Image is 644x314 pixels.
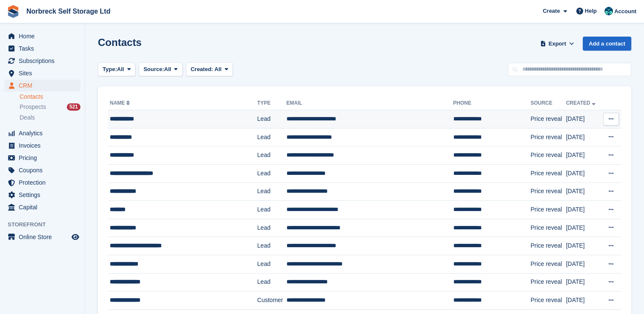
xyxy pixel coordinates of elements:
span: Online Store [19,231,70,243]
span: Help [585,7,597,15]
td: [DATE] [566,183,601,201]
a: Deals [20,113,80,122]
td: Price reveal [530,255,566,273]
a: menu [4,164,80,176]
td: Customer [257,291,286,310]
span: Source: [143,65,164,74]
td: Lead [257,273,286,291]
a: menu [4,43,80,54]
a: menu [4,30,80,42]
a: menu [4,177,80,188]
span: Create [543,7,560,15]
td: [DATE] [566,219,601,237]
td: Lead [257,110,286,128]
td: Price reveal [530,201,566,219]
td: Price reveal [530,164,566,183]
a: menu [4,189,80,201]
td: Lead [257,164,286,183]
td: [DATE] [566,110,601,128]
button: Created: All [186,63,233,77]
td: Lead [257,219,286,237]
a: Prospects 521 [20,103,80,111]
img: Sally King [604,7,613,15]
a: menu [4,80,80,91]
a: Created [566,100,597,106]
a: Contacts [20,93,80,101]
td: Price reveal [530,146,566,165]
span: Type: [103,65,117,74]
td: [DATE] [566,291,601,310]
td: Price reveal [530,291,566,310]
a: menu [4,201,80,213]
td: [DATE] [566,164,601,183]
span: Account [614,7,636,16]
td: Price reveal [530,110,566,128]
a: menu [4,231,80,243]
span: All [215,66,222,72]
span: All [164,65,172,74]
h1: Contacts [98,37,142,48]
th: Phone [453,97,530,110]
span: Coupons [19,164,70,176]
td: Lead [257,128,286,146]
span: CRM [19,80,70,91]
a: menu [4,55,80,67]
span: Export [549,40,566,48]
span: Created: [191,66,213,72]
a: menu [4,127,80,139]
span: Subscriptions [19,55,70,67]
button: Source: All [139,63,183,77]
span: Home [19,30,70,42]
a: Name [110,100,132,106]
th: Source [530,97,566,110]
span: Analytics [19,127,70,139]
td: Price reveal [530,128,566,146]
td: [DATE] [566,273,601,291]
td: Lead [257,183,286,201]
a: Add a contact [583,37,631,51]
a: Norbreck Self Storage Ltd [23,4,114,18]
th: Email [286,97,453,110]
td: Lead [257,255,286,273]
td: Lead [257,201,286,219]
span: Sites [19,67,70,79]
td: [DATE] [566,201,601,219]
td: [DATE] [566,146,601,165]
div: 521 [67,103,80,111]
a: Preview store [70,232,80,242]
button: Type: All [98,63,135,77]
a: menu [4,152,80,164]
img: stora-icon-8386f47178a22dfd0bd8f6a31ec36ba5ce8667c1dd55bd0f319d3a0aa187defe.svg [7,5,20,18]
td: Lead [257,237,286,255]
button: Export [538,37,576,51]
th: Type [257,97,286,110]
span: Settings [19,189,70,201]
span: Tasks [19,43,70,54]
a: menu [4,140,80,151]
td: Price reveal [530,183,566,201]
td: Price reveal [530,237,566,255]
span: All [117,65,124,74]
td: [DATE] [566,255,601,273]
span: Storefront [8,220,85,229]
td: [DATE] [566,237,601,255]
td: Price reveal [530,219,566,237]
span: Pricing [19,152,70,164]
span: Prospects [20,103,46,111]
a: menu [4,67,80,79]
span: Protection [19,177,70,188]
span: Capital [19,201,70,213]
span: Invoices [19,140,70,151]
td: Price reveal [530,273,566,291]
span: Deals [20,114,35,122]
td: [DATE] [566,128,601,146]
td: Lead [257,146,286,165]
